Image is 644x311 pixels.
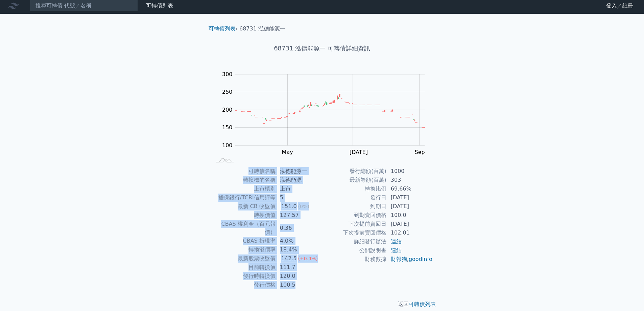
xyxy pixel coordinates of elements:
td: 303 [387,176,433,184]
td: 到期日 [322,202,387,211]
td: 100.5 [276,281,322,289]
tspan: 150 [222,124,233,131]
td: 公開說明書 [322,246,387,255]
div: 聊天小工具 [610,279,644,311]
tspan: 100 [222,142,233,149]
td: 最新 CB 收盤價 [211,202,276,211]
td: 下次提前賣回價格 [322,228,387,237]
li: › [209,25,238,33]
a: 可轉債列表 [209,25,236,32]
td: 目前轉換價 [211,263,276,272]
a: 連結 [391,247,402,253]
td: 轉換比例 [322,184,387,193]
td: 最新餘額(百萬) [322,176,387,184]
td: [DATE] [387,220,433,228]
tspan: May [282,149,293,155]
span: (0%) [298,204,309,209]
td: 102.01 [387,228,433,237]
td: 下次提前賣回日 [322,220,387,228]
td: CBAS 折現率 [211,237,276,245]
td: 18.4% [276,245,322,254]
td: 泓德能源一 [276,167,322,176]
td: 1000 [387,167,433,176]
a: 登入／註冊 [601,0,639,11]
td: 發行價格 [211,281,276,289]
h1: 68731 泓德能源一 可轉債詳細資訊 [203,44,441,53]
td: 上市 [276,184,322,193]
td: 泓德能源 [276,176,322,184]
td: 4.0% [276,237,322,245]
p: 返回 [203,300,441,308]
a: 財報狗 [391,256,407,262]
td: 最新股票收盤價 [211,254,276,263]
td: CBAS 權利金（百元報價） [211,220,276,237]
td: 上市櫃別 [211,184,276,193]
a: 可轉債列表 [409,301,436,307]
td: 轉換標的名稱 [211,176,276,184]
td: 轉換溢價率 [211,245,276,254]
tspan: 200 [222,107,233,113]
td: 擔保銀行/TCRI信用評等 [211,193,276,202]
td: 轉換價值 [211,211,276,220]
div: 151.0 [280,202,298,210]
tspan: Sep [415,149,425,155]
td: 詳細發行辦法 [322,237,387,246]
td: 120.0 [276,272,322,281]
td: 發行日 [322,193,387,202]
a: 可轉債列表 [146,2,173,9]
td: , [387,255,433,264]
div: 142.5 [280,254,298,263]
td: 發行總額(百萬) [322,167,387,176]
td: 財務數據 [322,255,387,264]
a: goodinfo [409,256,432,262]
td: 127.57 [276,211,322,220]
td: [DATE] [387,202,433,211]
g: Series [235,94,425,128]
g: Chart [219,71,435,169]
td: 5 [276,193,322,202]
td: 111.7 [276,263,322,272]
a: 連結 [391,238,402,245]
td: 發行時轉換價 [211,272,276,281]
td: 69.66% [387,184,433,193]
span: (+0.4%) [298,256,318,261]
td: [DATE] [387,193,433,202]
tspan: 250 [222,89,233,95]
td: 到期賣回價格 [322,211,387,220]
tspan: 300 [222,71,233,77]
li: 68731 泓德能源一 [239,25,285,33]
td: 0.36 [276,220,322,237]
td: 100.0 [387,211,433,220]
tspan: [DATE] [350,149,368,155]
iframe: Chat Widget [610,279,644,311]
td: 可轉債名稱 [211,167,276,176]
